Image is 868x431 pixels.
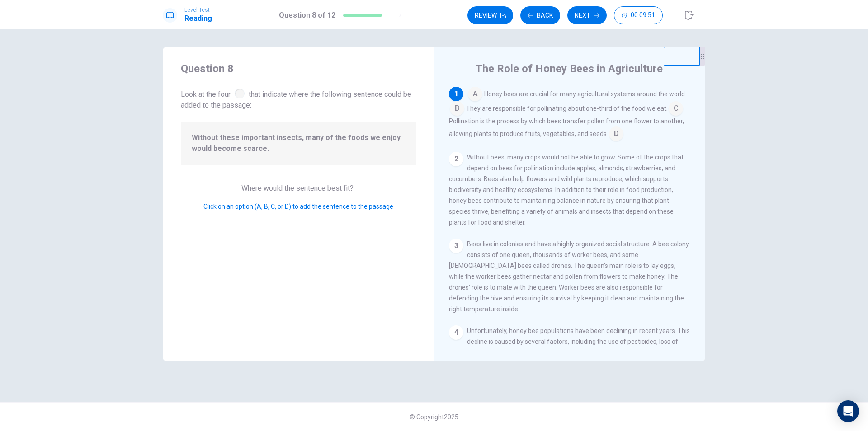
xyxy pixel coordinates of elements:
div: 2 [449,152,463,166]
button: Next [567,6,607,24]
span: A [468,87,482,101]
h1: Question 8 of 12 [279,10,335,21]
div: 3 [449,239,463,253]
span: D [609,126,623,141]
span: Click on an option (A, B, C, or D) to add the sentence to the passage [203,203,393,210]
span: Level Test [184,7,212,13]
div: 1 [449,87,463,101]
span: Without these important insects, many of the foods we enjoy would become scarce. [192,132,405,154]
span: Without bees, many crops would not be able to grow. Some of the crops that depend on bees for pol... [449,154,684,226]
span: C [669,101,683,116]
button: Back [520,6,560,24]
span: Look at the four that indicate where the following sentence could be added to the passage: [181,87,416,111]
button: Review [467,6,513,24]
span: Bees live in colonies and have a highly organized social structure. A bee colony consists of one ... [449,240,689,313]
div: Open Intercom Messenger [837,400,859,422]
span: Unfortunately, honey bee populations have been declining in recent years. This decline is caused ... [449,327,691,399]
span: Honey bees are crucial for many agricultural systems around the world. [484,90,686,98]
h4: The Role of Honey Bees in Agriculture [475,61,663,76]
h4: Question 8 [181,61,416,76]
span: Pollination is the process by which bees transfer pollen from one flower to another, allowing pla... [449,117,684,137]
h1: Reading [184,13,212,24]
span: © Copyright 2025 [410,413,458,421]
span: They are responsible for pollinating about one-third of the food we eat. [466,105,668,112]
span: Where would the sentence best fit? [241,184,355,192]
button: 00:09:51 [614,6,663,24]
span: B [450,101,464,116]
div: 4 [449,325,463,340]
span: 00:09:51 [631,12,655,19]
